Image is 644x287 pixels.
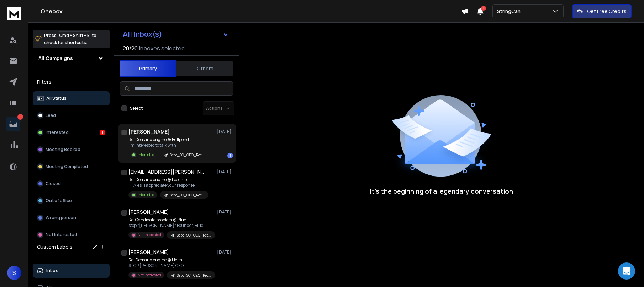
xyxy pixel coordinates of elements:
[33,228,110,242] button: Not Interested
[128,128,170,135] h1: [PERSON_NAME]
[46,268,58,274] p: Inbox
[139,44,185,53] h3: Inboxes selected
[572,4,632,18] button: Get Free Credits
[33,142,110,157] button: Meeting Booked
[128,223,214,228] p: stop *[PERSON_NAME]* Founder, Blue
[17,114,23,120] p: 1
[177,273,211,278] p: Sept_SC_CEO_Recruitment Agency_B2B_$2M+_USA
[33,211,110,225] button: Wrong person
[138,272,161,278] p: Not Interested
[46,215,76,221] p: Wrong person
[117,27,234,41] button: All Inbox(s)
[130,105,143,111] label: Select
[128,209,169,216] h1: [PERSON_NAME]
[33,51,110,65] button: All Campaigns
[128,183,208,188] p: Hi Ales, I appreciate your response
[138,152,154,157] p: Interested
[120,60,176,77] button: Primary
[37,243,73,250] h3: Custom Labels
[46,181,61,186] p: Closed
[128,217,214,223] p: Re: Candidate problem @ Blue
[7,266,21,280] button: S
[33,264,110,278] button: Inbox
[177,233,211,238] p: Sept_SC_CEO_Recruitment Agency_B2B_$2M+_USA
[123,44,138,53] span: 20 / 20
[618,262,635,280] div: Open Intercom Messenger
[46,113,56,118] p: Lead
[227,153,233,158] div: 1
[497,8,523,15] p: StringCan
[33,194,110,208] button: Out of office
[46,147,80,152] p: Meeting Booked
[176,61,233,76] button: Others
[217,169,233,175] p: [DATE]
[128,257,214,263] p: Re: Demand engine @ Helm
[44,32,96,46] p: Press to check for shortcuts.
[217,249,233,255] p: [DATE]
[217,209,233,215] p: [DATE]
[128,137,208,142] p: Re: Demand engine @ Fullpond
[6,117,20,131] a: 1
[138,192,154,197] p: Interested
[58,31,90,39] span: Cmd + Shift + k
[128,263,214,269] p: STOP [PERSON_NAME] CEO
[33,177,110,191] button: Closed
[38,55,73,62] h1: All Campaigns
[46,164,88,169] p: Meeting Completed
[33,125,110,140] button: Interested1
[41,7,461,16] h1: Onebox
[46,96,67,101] p: All Status
[370,186,513,196] p: It’s the beginning of a legendary conversation
[128,177,208,183] p: Re: Demand engine @ Leconte
[46,232,77,238] p: Not Interested
[217,129,233,135] p: [DATE]
[170,193,204,198] p: Sept_SC_CEO_Recruitment Agency_B2B_$2M+_USA
[128,249,169,256] h1: [PERSON_NAME]
[33,91,110,105] button: All Status
[46,198,72,204] p: Out of office
[46,130,69,135] p: Interested
[128,168,207,175] h1: [EMAIL_ADDRESS][PERSON_NAME][PERSON_NAME][DOMAIN_NAME]
[128,142,208,148] p: I’m interested to talk with
[587,8,627,15] p: Get Free Credits
[33,159,110,174] button: Meeting Completed
[123,31,162,38] h1: All Inbox(s)
[481,6,486,11] span: 2
[170,152,204,158] p: Sept_SC_CEO_Recruitment Agency_B2B_$2M+_USA
[7,7,21,20] img: logo
[33,77,110,87] h3: Filters
[138,232,161,238] p: Not Interested
[33,108,110,123] button: Lead
[100,130,105,135] div: 1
